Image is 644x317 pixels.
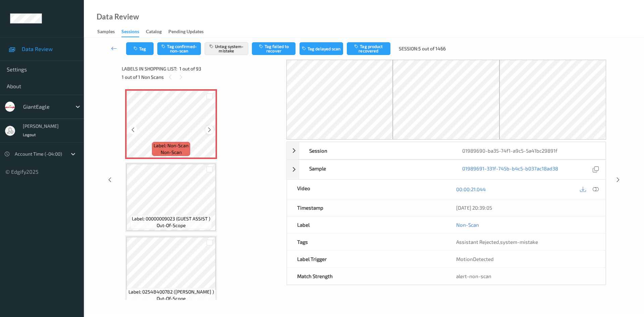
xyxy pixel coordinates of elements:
[97,28,115,37] div: Samples
[287,268,446,284] div: Match Strength
[157,222,186,229] span: out-of-scope
[287,216,446,233] div: Label
[168,27,210,37] a: Pending Updates
[456,239,538,245] span: ,
[205,42,248,55] button: Untag system-mistake
[456,204,595,211] div: [DATE] 20:39:05
[347,42,390,55] button: Tag product recovered
[287,251,446,267] div: Label Trigger
[121,27,146,37] a: Sessions
[122,65,177,72] span: Labels in shopping list:
[146,28,162,37] div: Catalog
[97,13,139,20] div: Data Review
[299,142,452,159] div: Session
[97,27,121,37] a: Samples
[456,239,499,245] span: Assistant Rejected
[456,186,486,193] a: 00:00:21.044
[154,142,189,149] span: Label: Non-Scan
[418,45,446,52] span: 5 out of 1466
[179,65,201,72] span: 1 out of 93
[157,42,201,55] button: Tag confirmed-non-scan
[500,239,538,245] span: system-mistake
[399,45,418,52] span: Session:
[446,251,605,267] div: MotionDetected
[161,149,182,156] span: non-scan
[157,295,186,302] span: out-of-scope
[128,288,214,295] span: Label: 02548400782 ([PERSON_NAME] )
[299,160,452,179] div: Sample
[287,142,606,159] div: Session01989690-ba35-74f1-a9c5-5a41bc29891f
[452,142,605,159] div: 01989690-ba35-74f1-a9c5-5a41bc29891f
[146,27,168,37] a: Catalog
[456,273,595,279] div: alert-non-scan
[252,42,296,55] button: Tag failed to recover
[287,199,446,216] div: Timestamp
[287,233,446,250] div: Tags
[287,180,446,199] div: Video
[462,165,558,174] a: 01989691-331f-745b-b4c5-b037ac18ad38
[132,215,210,222] span: Label: 00000009023 (GUEST ASSIST )
[300,42,343,55] button: Tag delayed scan
[168,28,204,37] div: Pending Updates
[126,42,154,55] button: Tag
[122,73,282,81] div: 1 out of 1 Non Scans
[287,160,606,179] div: Sample01989691-331f-745b-b4c5-b037ac18ad38
[121,28,139,37] div: Sessions
[456,221,479,228] a: Non-Scan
